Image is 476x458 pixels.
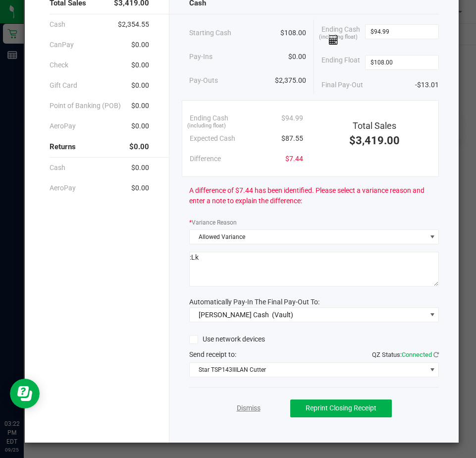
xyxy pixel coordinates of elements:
span: $0.00 [131,183,149,193]
span: Check [50,60,68,70]
span: Cash [50,19,65,30]
span: CanPay [50,40,74,50]
span: [PERSON_NAME] Cash [199,311,269,319]
span: (including float) [319,33,358,42]
span: Final Pay-Out [321,80,363,90]
span: $0.00 [129,141,149,153]
span: $94.99 [281,113,303,123]
span: Automatically Pay-In The Final Pay-Out To: [189,298,319,306]
span: QZ Status: [372,351,439,358]
span: AeroPay [50,121,76,131]
span: Pay-Ins [189,52,212,62]
span: Allowed Variance [190,230,426,244]
span: Pay-Outs [189,75,218,86]
span: Starting Cash [189,28,231,38]
span: $0.00 [131,121,149,131]
span: $87.55 [281,133,303,144]
span: (including float) [187,122,226,130]
span: Star TSP143IIILAN Cutter [190,363,426,377]
span: $7.44 [285,154,303,164]
label: Variance Reason [189,218,237,227]
span: Ending Float [321,55,360,70]
span: (Vault) [272,311,293,319]
span: Send receipt to: [189,350,236,358]
button: Reprint Closing Receipt [290,400,392,417]
span: $0.00 [131,101,149,111]
span: Connected [402,351,432,358]
span: Cash [50,163,65,173]
span: $2,375.00 [275,75,306,86]
span: $0.00 [131,60,149,70]
span: $0.00 [131,80,149,91]
span: $0.00 [288,52,306,62]
span: $108.00 [280,28,306,38]
span: $0.00 [131,40,149,50]
span: Total Sales [353,120,396,131]
iframe: Resource center [10,379,40,408]
span: Gift Card [50,80,77,91]
span: Ending Cash [190,113,228,123]
span: -$13.01 [415,80,439,90]
span: $3,419.00 [349,134,400,147]
span: A difference of $7.44 has been identified. Please select a variance reason and enter a note to ex... [189,185,439,206]
span: Ending Cash [321,24,365,45]
span: $2,354.55 [118,19,149,30]
span: Reprint Closing Receipt [306,404,376,412]
span: Difference [190,154,221,164]
span: Expected Cash [190,133,235,144]
span: AeroPay [50,183,76,193]
span: Point of Banking (POB) [50,101,121,111]
span: $0.00 [131,163,149,173]
label: Use network devices [189,334,265,344]
div: Returns [50,136,149,158]
a: Dismiss [237,403,261,413]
